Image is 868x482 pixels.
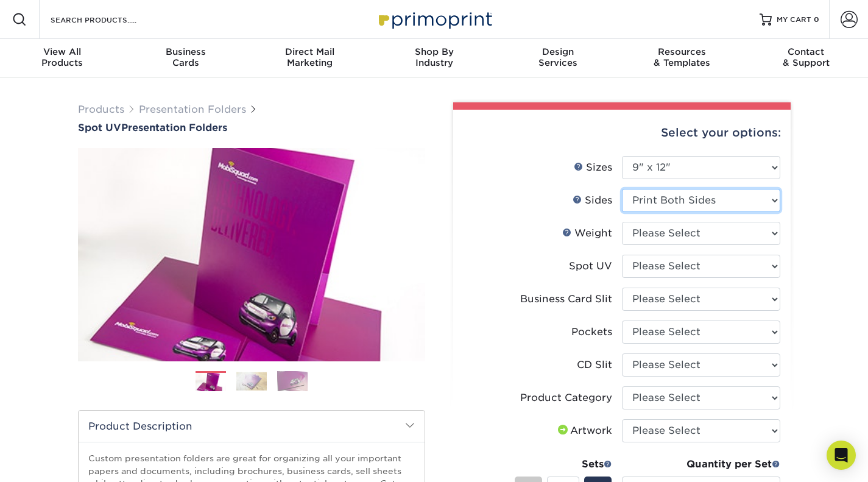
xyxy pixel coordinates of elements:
img: Presentation Folders 03 [277,370,308,392]
div: & Templates [620,46,744,68]
span: Spot UV [78,122,121,133]
a: Spot UVPresentation Folders [78,122,425,133]
div: Product Category [520,391,612,405]
span: Resources [620,46,744,57]
div: Marketing [248,46,372,68]
span: Design [496,46,620,57]
img: Presentation Folders 01 [196,372,226,393]
span: Shop By [372,46,496,57]
img: Spot UV 01 [78,135,425,375]
img: Primoprint [373,6,495,32]
h2: Product Description [79,411,425,442]
span: Direct Mail [248,46,372,57]
a: Contact& Support [744,39,868,78]
a: Direct MailMarketing [248,39,372,78]
span: Business [124,46,249,57]
h1: Presentation Folders [78,122,425,133]
a: Products [78,104,124,115]
div: Services [496,46,620,68]
a: Resources& Templates [620,39,744,78]
div: Sides [573,193,612,208]
a: Presentation Folders [139,104,246,115]
div: Industry [372,46,496,68]
div: Pockets [571,325,612,339]
a: DesignServices [496,39,620,78]
img: Presentation Folders 02 [236,372,267,391]
div: Weight [562,226,612,241]
div: Quantity per Set [622,457,780,472]
span: 0 [814,15,819,24]
div: Spot UV [569,259,612,274]
div: Sets [515,457,612,472]
a: BusinessCards [124,39,249,78]
span: Contact [744,46,868,57]
span: MY CART [777,15,811,25]
div: Open Intercom Messenger [827,441,856,470]
div: Cards [124,46,249,68]
a: Shop ByIndustry [372,39,496,78]
div: & Support [744,46,868,68]
div: Sizes [574,160,612,175]
div: Artwork [556,424,612,438]
div: CD Slit [577,358,612,372]
div: Business Card Slit [520,292,612,307]
div: Select your options: [463,110,781,156]
input: SEARCH PRODUCTS..... [49,12,168,27]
